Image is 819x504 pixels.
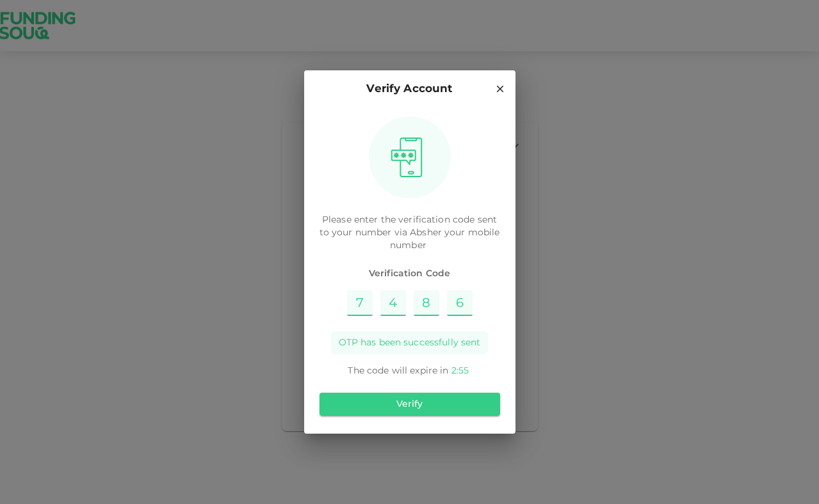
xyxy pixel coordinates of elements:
[366,81,452,98] p: Verify Account
[339,336,481,349] span: OTP has been successfully sent
[380,290,406,316] input: Please enter OTP character 2
[320,393,500,416] button: Verify
[347,290,373,316] input: Please enter OTP character 1
[390,228,499,250] span: your mobile number
[451,366,469,375] span: 2 : 55
[348,366,448,375] span: The code will expire in
[447,290,473,316] input: Please enter OTP character 4
[320,214,500,252] p: Please enter the verification code sent to your number via Absher
[320,267,500,280] span: Verification Code
[386,137,427,178] img: otpImage
[414,290,439,316] input: Please enter OTP character 3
